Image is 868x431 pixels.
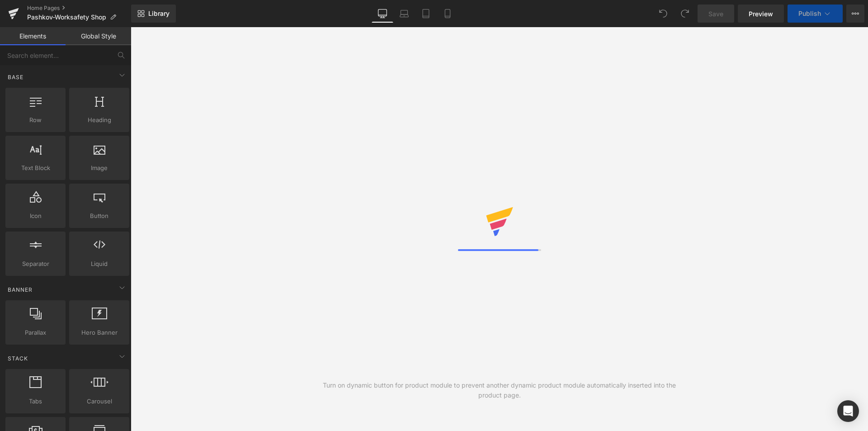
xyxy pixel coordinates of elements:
a: Home Pages [27,5,131,12]
a: Mobile [437,5,458,23]
span: Banner [7,285,33,294]
span: Liquid [72,259,127,269]
button: Redo [676,5,694,23]
span: Save [708,9,723,19]
div: Open Intercom Messenger [837,400,859,422]
span: Carousel [72,397,127,406]
span: Icon [8,211,63,221]
span: Separator [8,259,63,269]
span: Tabs [8,397,63,406]
span: Base [7,73,24,81]
span: Image [72,163,127,173]
span: Row [8,115,63,125]
a: Preview [738,5,784,23]
button: More [846,5,864,23]
span: Parallax [8,328,63,337]
a: Tablet [415,5,437,23]
span: Heading [72,115,127,125]
button: Publish [788,5,843,23]
span: Pashkov-Worksafety Shop [27,14,106,21]
span: Stack [7,354,29,363]
a: Laptop [393,5,415,23]
a: New Library [131,5,176,23]
div: Turn on dynamic button for product module to prevent another dynamic product module automatically... [315,380,684,400]
a: Desktop [372,5,393,23]
span: Text Block [8,163,63,173]
span: Publish [798,10,821,17]
span: Button [72,211,127,221]
span: Hero Banner [72,328,127,337]
span: Preview [749,9,773,19]
a: Global Style [66,27,131,45]
span: Library [148,9,170,18]
button: Undo [654,5,672,23]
